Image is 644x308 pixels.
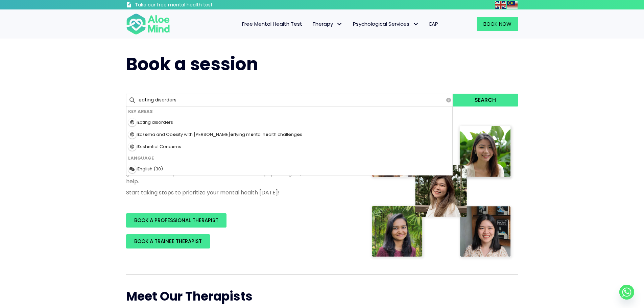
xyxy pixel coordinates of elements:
[477,17,518,31] a: Book Now
[134,238,202,245] span: BOOK A TRAINEE THERAPIST
[307,17,348,31] a: TherapyTherapy: submenu
[137,143,181,150] span: xist ntial Conc rns
[137,131,140,138] strong: E
[126,13,170,35] img: Aloe mind Logo
[126,153,453,163] h4: Language
[251,131,254,138] strong: e
[126,288,253,305] span: Meet Our Therapists
[429,20,438,27] span: EAP
[265,131,268,138] strong: e
[137,143,140,150] strong: E
[619,285,634,300] a: Whatsapp
[335,19,344,29] span: Therapy: submenu
[453,94,518,106] button: Search
[288,131,291,138] strong: e
[424,17,443,31] a: EAP
[369,123,514,261] img: Therapist collage
[348,17,424,31] a: Psychological ServicesPsychological Services: submenu
[483,20,511,27] span: Book Now
[230,131,233,138] strong: e
[312,20,343,27] span: Therapy
[146,143,149,150] strong: e
[179,17,443,31] nav: Menu
[126,213,226,228] a: BOOK A PROFESSIONAL THERAPIST
[507,1,518,8] a: Malay
[134,217,218,224] span: BOOK A PROFESSIONAL THERAPIST
[126,2,249,9] a: Take our free mental health test
[135,2,249,8] h3: Take our free mental health test
[137,131,302,138] span: cz ma and Ob sity with [PERSON_NAME] rlying m ntal h alth chall ng s
[126,106,453,116] h4: Key Areas
[126,234,210,248] a: BOOK A TRAINEE THERAPIST
[137,119,140,125] strong: E
[242,20,302,27] span: Free Mental Health Test
[137,166,140,172] strong: E
[495,1,506,9] img: en
[171,143,174,150] strong: e
[137,119,173,125] span: ating disord rs
[353,20,419,27] span: Psychological Services
[126,52,258,76] span: Book a session
[137,166,163,172] span: nglish (30)
[237,17,307,31] a: Free Mental Health Test
[145,131,148,138] strong: e
[126,94,453,106] input: Search for...
[126,189,356,196] p: Start taking steps to prioritize your mental health [DATE]!
[173,131,176,138] strong: e
[495,1,507,8] a: English
[411,19,421,29] span: Psychological Services: submenu
[507,1,518,9] img: ms
[166,119,169,125] strong: e
[297,131,300,138] strong: e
